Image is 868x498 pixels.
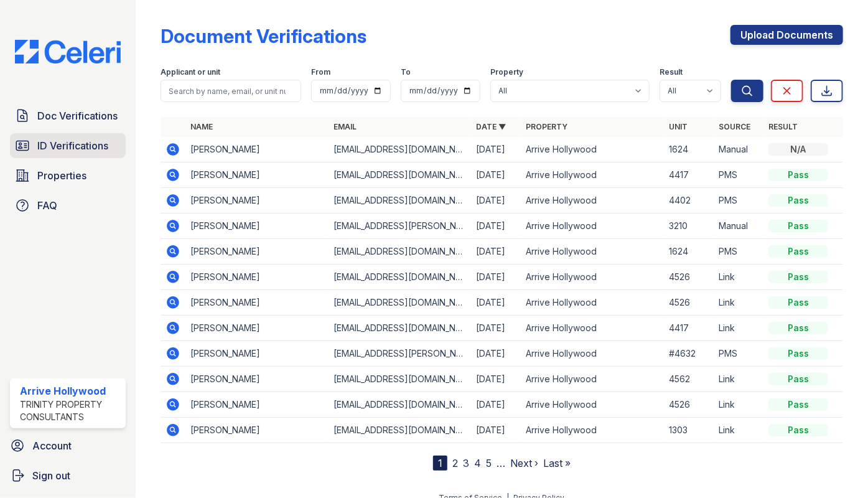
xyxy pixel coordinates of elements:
[768,322,828,334] div: Pass
[521,418,665,443] td: Arrive Hollywood
[664,137,714,162] td: 1624
[32,468,70,483] span: Sign out
[329,214,472,239] td: [EMAIL_ADDRESS][PERSON_NAME][DOMAIN_NAME]
[329,418,472,443] td: [EMAIL_ADDRESS][DOMAIN_NAME]
[719,122,750,131] a: Source
[714,188,763,214] td: PMS
[185,367,329,392] td: [PERSON_NAME]
[521,214,665,239] td: Arrive Hollywood
[10,103,126,128] a: Doc Verifications
[714,265,763,290] td: Link
[433,456,447,471] div: 1
[401,67,411,77] label: To
[768,122,798,131] a: Result
[521,316,665,341] td: Arrive Hollywood
[334,122,357,131] a: Email
[190,122,213,131] a: Name
[329,341,472,367] td: [EMAIL_ADDRESS][PERSON_NAME][DOMAIN_NAME]
[329,188,472,214] td: [EMAIL_ADDRESS][DOMAIN_NAME]
[329,367,472,392] td: [EMAIL_ADDRESS][DOMAIN_NAME]
[768,398,828,411] div: Pass
[714,418,763,443] td: Link
[664,418,714,443] td: 1303
[490,67,523,77] label: Property
[714,137,763,162] td: Manual
[463,457,469,469] a: 3
[543,457,571,469] a: Last »
[768,194,828,207] div: Pass
[474,457,481,469] a: 4
[714,162,763,188] td: PMS
[768,271,828,283] div: Pass
[37,198,57,213] span: FAQ
[329,265,472,290] td: [EMAIL_ADDRESS][DOMAIN_NAME]
[329,316,472,341] td: [EMAIL_ADDRESS][DOMAIN_NAME]
[664,214,714,239] td: 3210
[664,239,714,265] td: 1624
[768,169,828,181] div: Pass
[472,341,521,367] td: [DATE]
[452,457,458,469] a: 2
[714,316,763,341] td: Link
[521,290,665,316] td: Arrive Hollywood
[329,162,472,188] td: [EMAIL_ADDRESS][DOMAIN_NAME]
[37,138,108,153] span: ID Verifications
[10,193,126,218] a: FAQ
[497,456,505,471] span: …
[329,137,472,162] td: [EMAIL_ADDRESS][DOMAIN_NAME]
[768,373,828,385] div: Pass
[185,137,329,162] td: [PERSON_NAME]
[185,214,329,239] td: [PERSON_NAME]
[477,122,506,131] a: Date ▼
[521,341,665,367] td: Arrive Hollywood
[472,367,521,392] td: [DATE]
[486,457,492,469] a: 5
[714,392,763,418] td: Link
[10,133,126,158] a: ID Verifications
[185,162,329,188] td: [PERSON_NAME]
[768,424,828,436] div: Pass
[472,418,521,443] td: [DATE]
[714,367,763,392] td: Link
[664,367,714,392] td: 4562
[161,80,301,102] input: Search by name, email, or unit number
[714,290,763,316] td: Link
[526,122,568,131] a: Property
[311,67,330,77] label: From
[521,367,665,392] td: Arrive Hollywood
[472,137,521,162] td: [DATE]
[472,188,521,214] td: [DATE]
[664,188,714,214] td: 4402
[669,122,688,131] a: Unit
[185,265,329,290] td: [PERSON_NAME]
[185,316,329,341] td: [PERSON_NAME]
[20,383,121,398] div: Arrive Hollywood
[664,316,714,341] td: 4417
[472,214,521,239] td: [DATE]
[521,137,665,162] td: Arrive Hollywood
[521,188,665,214] td: Arrive Hollywood
[472,392,521,418] td: [DATE]
[37,108,118,123] span: Doc Verifications
[5,433,131,458] a: Account
[664,162,714,188] td: 4417
[664,290,714,316] td: 4526
[521,392,665,418] td: Arrive Hollywood
[472,265,521,290] td: [DATE]
[768,143,828,156] div: N/A
[5,463,131,488] button: Sign out
[768,296,828,309] div: Pass
[664,341,714,367] td: #4632
[521,162,665,188] td: Arrive Hollywood
[472,290,521,316] td: [DATE]
[768,347,828,360] div: Pass
[472,239,521,265] td: [DATE]
[185,188,329,214] td: [PERSON_NAME]
[10,163,126,188] a: Properties
[472,316,521,341] td: [DATE]
[714,214,763,239] td: Manual
[161,67,220,77] label: Applicant or unit
[664,392,714,418] td: 4526
[185,418,329,443] td: [PERSON_NAME]
[329,392,472,418] td: [EMAIL_ADDRESS][DOMAIN_NAME]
